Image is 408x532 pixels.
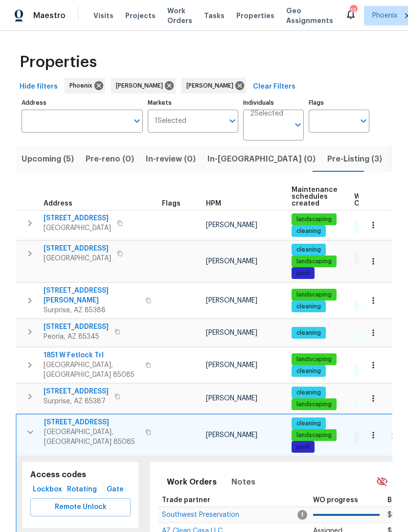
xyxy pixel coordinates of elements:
span: 1 [297,510,307,520]
span: [STREET_ADDRESS][PERSON_NAME] [44,286,139,305]
span: landscaping [293,215,336,224]
button: Clear Filters [249,78,299,96]
button: Lockbox [30,481,65,499]
span: Clear Filters [253,81,295,93]
span: landscaping [293,431,336,439]
div: [PERSON_NAME] [111,78,176,93]
button: Gate [99,481,131,499]
span: cleaning [293,246,325,254]
span: [PERSON_NAME] [206,222,257,229]
span: Surprise, AZ 85388 [44,305,139,315]
span: [STREET_ADDRESS] [44,213,111,223]
h5: Access codes [30,470,131,480]
span: cleaning [293,367,325,375]
span: [PERSON_NAME] [186,81,237,91]
span: Phoenix [372,11,397,21]
span: [PERSON_NAME] [116,81,167,91]
button: Rotating [65,481,99,499]
span: Hide filters [20,81,58,93]
span: Visits [93,11,113,21]
div: 13 [350,6,357,16]
span: Maestro [33,11,66,21]
span: landscaping [293,257,336,266]
span: Pre-reno (0) [86,152,134,166]
span: 4 Done [355,365,384,373]
span: [PERSON_NAME] [206,329,257,336]
span: [PERSON_NAME] [206,362,257,369]
span: Work Orders [167,6,192,25]
label: Address [22,100,143,106]
span: [GEOGRAPHIC_DATA] [44,254,111,263]
span: In-review (0) [146,152,196,166]
span: [STREET_ADDRESS] [44,417,139,427]
span: [GEOGRAPHIC_DATA] [44,223,111,233]
button: Open [130,114,144,128]
span: Pre-Listing (3) [327,152,382,166]
button: Hide filters [16,78,62,96]
div: Phoenix [65,78,105,93]
span: Geo Assignments [286,6,333,25]
span: HPM [206,200,221,207]
span: cleaning [293,302,325,311]
span: Properties [20,57,97,67]
span: WO progress [313,497,358,504]
span: 1 Selected [155,117,186,125]
span: [STREET_ADDRESS] [44,244,111,254]
span: Phoenix [69,81,96,91]
span: cleaning [293,389,325,397]
button: Open [291,118,305,132]
span: Surprise, AZ 85387 [44,396,109,406]
span: cleaning [293,227,325,235]
span: 1851 W Fetlock Trl [44,350,139,360]
span: landscaping [293,400,336,409]
button: Remote Unlock [30,498,131,516]
span: Peoria, AZ 85345 [44,332,109,342]
span: 1 WIP [355,254,377,262]
span: Lockbox [34,484,61,496]
span: 4 Done [355,397,384,405]
span: Southwest Preservation [162,511,239,518]
a: Southwest Preservation [162,512,239,518]
button: Open [357,114,370,128]
span: cleaning [293,419,325,428]
span: 10 Done [355,332,386,340]
span: [PERSON_NAME] [206,395,257,402]
span: Tasks [204,12,225,19]
span: [GEOGRAPHIC_DATA], [GEOGRAPHIC_DATA] 85085 [44,360,139,380]
label: Markets [148,100,239,106]
span: [STREET_ADDRESS] [44,322,109,332]
span: 1 WIP [355,433,377,441]
span: Work Orders [167,475,217,489]
span: Trade partner [162,497,210,504]
span: Address [44,200,72,207]
span: [PERSON_NAME] [206,432,257,439]
button: Open [226,114,239,128]
div: [PERSON_NAME] [181,78,246,93]
span: Flags [162,200,181,207]
span: In-[GEOGRAPHIC_DATA] (0) [207,152,316,166]
span: [PERSON_NAME] [206,258,257,265]
span: Notes [231,475,255,489]
span: Rotating [68,484,95,496]
span: [GEOGRAPHIC_DATA], [GEOGRAPHIC_DATA] 85085 [44,427,139,447]
span: landscaping [293,355,336,364]
span: Gate [103,484,127,496]
span: landscaping [293,291,336,299]
span: Remote Unlock [38,501,123,513]
span: 4 Done [355,301,384,309]
span: Maintenance schedules created [292,186,338,207]
span: 11 Done [355,223,385,231]
span: [PERSON_NAME] [206,297,257,304]
label: Individuals [243,100,304,106]
span: pool [293,443,314,451]
span: Upcoming (5) [22,152,74,166]
span: pool [293,269,314,278]
span: [STREET_ADDRESS] [44,387,109,396]
span: Properties [236,11,274,21]
label: Flags [309,100,369,106]
span: cleaning [293,329,325,337]
span: Projects [125,11,156,21]
span: 2 Selected [250,110,283,118]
